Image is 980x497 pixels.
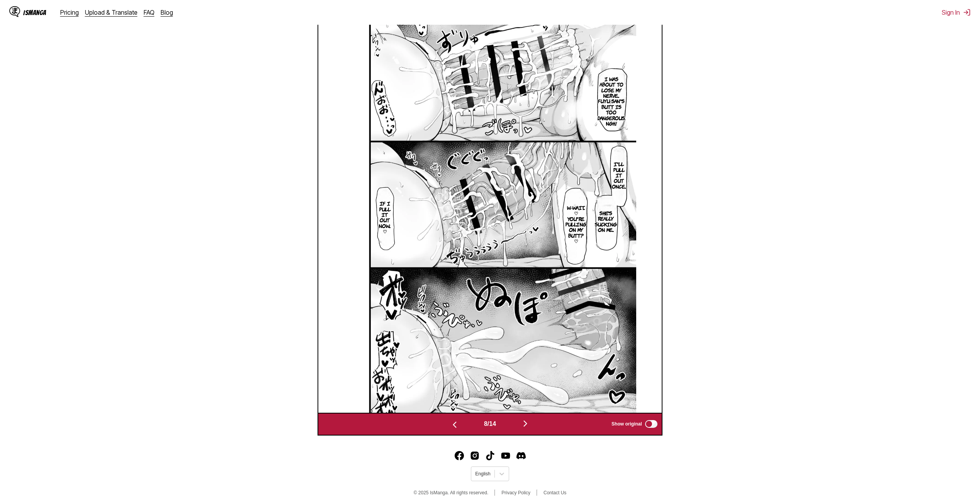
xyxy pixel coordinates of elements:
img: Previous page [450,420,459,429]
a: Instagram [470,451,479,460]
a: Contact Us [544,490,566,495]
span: 8 / 14 [484,420,496,427]
a: Blog [161,9,173,16]
a: Facebook [455,451,464,460]
a: Discord [516,451,526,460]
a: IsManga LogoIsManga [9,6,60,19]
img: IsManga YouTube [501,451,510,460]
a: Privacy Policy [501,490,530,495]
span: © 2025 IsManga. All rights reserved. [414,490,489,495]
p: I'll pull it out once... [610,160,628,191]
p: W-Wait... ♡ You're pulling on my butt? ♡ [564,203,588,245]
p: She's really sucking on me... [593,209,618,234]
img: Next page [521,419,530,428]
button: Sign In [942,9,971,16]
a: Pricing [60,9,79,16]
img: IsManga Facebook [455,451,464,460]
img: IsManga Logo [9,6,20,17]
a: FAQ [144,9,155,16]
input: Select language [475,471,476,477]
a: Upload & Translate [85,9,138,16]
p: If I pull it out now... ♡ [377,199,392,235]
input: Show original [645,420,657,428]
img: IsManga TikTok [486,451,495,460]
p: I was about to lose my nerve... Fuyu-san's butt is too dangerous. Ngh! [595,75,628,128]
img: IsManga Instagram [470,451,479,460]
img: Sign out [963,9,971,16]
div: IsManga [23,9,46,16]
span: Show original [611,421,642,427]
a: TikTok [486,451,495,460]
img: IsManga Discord [516,451,526,460]
a: Youtube [501,451,510,460]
